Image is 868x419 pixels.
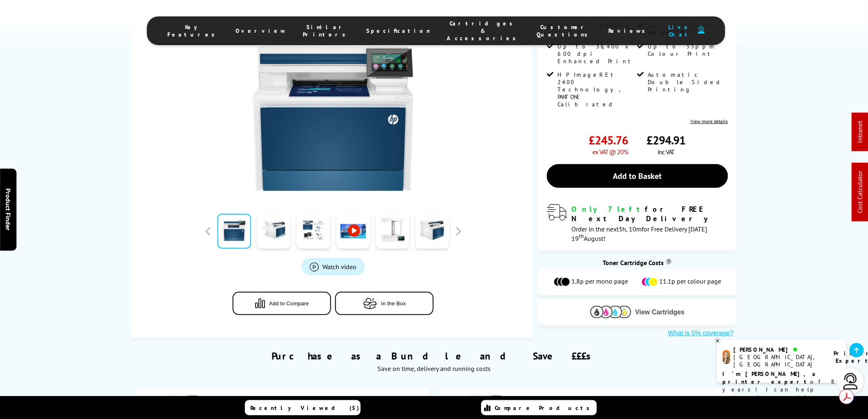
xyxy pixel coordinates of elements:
[481,400,597,415] a: Compare Products
[843,373,859,389] img: user-headset-light.svg
[723,370,818,385] b: I'm [PERSON_NAME], a printer expert
[734,353,824,368] div: [GEOGRAPHIC_DATA], [GEOGRAPHIC_DATA]
[856,171,864,213] a: Cost Calculator
[167,23,219,38] span: Key Features
[635,309,685,316] span: View Cartridges
[539,259,736,267] div: Toner Cartridge Costs
[856,121,864,143] a: Intranet
[734,346,824,353] div: [PERSON_NAME]
[646,133,686,148] span: £294.91
[557,43,635,65] span: Up to 38,400 x 600 dpi Enhanced Print
[302,258,365,275] a: Product_All_Videos
[366,27,430,34] span: Specification
[723,350,731,364] img: amy-livechat.png
[619,225,642,233] span: 3h, 10m
[142,364,726,373] div: Save on time, delivery and running costs
[658,148,675,156] span: inc VAT
[589,133,628,148] span: £245.76
[571,204,728,223] div: for FREE Next Day Delivery
[335,291,434,315] button: In the Box
[571,225,707,243] span: Order in the next for Free Delivery [DATE] 19 August!
[547,204,728,242] div: modal_delivery
[579,233,584,240] sup: th
[233,291,331,315] button: Add to Compare
[4,188,12,231] span: Product Finder
[132,337,736,377] div: Purchase as a Bundle and Save £££s
[253,33,413,194] img: HP Color LaserJet Pro MFP 4302dw
[322,262,356,270] span: Watch video
[235,27,286,34] span: Overview
[659,277,721,287] span: 11.1p per colour page
[495,404,594,412] span: Compare Products
[723,370,840,409] p: of 8 years! I can help you choose the right product
[648,43,726,57] span: Up to 33ppm Colour Print
[590,306,631,318] img: Cartridges
[593,148,628,156] span: ex VAT @ 20%
[571,277,628,287] span: 1.8p per mono page
[571,204,645,214] span: Only 7 left
[303,23,350,38] span: Similar Printers
[447,20,520,42] span: Cartridges & Accessories
[545,305,730,319] button: View Cartridges
[698,26,705,34] img: user-headset-duotone.svg
[608,27,649,34] span: Reviews
[665,329,736,337] button: What is 5% coverage?
[250,404,359,412] span: Recently Viewed (5)
[245,400,361,415] a: Recently Viewed (5)
[269,300,309,306] span: Add to Compare
[666,259,672,265] sup: Cost per page
[557,71,635,108] span: HP ImageREt 2400 Technology, PANTONE Calibrated
[547,164,728,188] a: Add to Basket
[648,71,726,93] span: Automatic Double Sided Printing
[537,23,592,38] span: Customer Questions
[381,300,406,306] span: In the Box
[666,23,694,38] span: Live Chat
[691,118,728,124] a: View more details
